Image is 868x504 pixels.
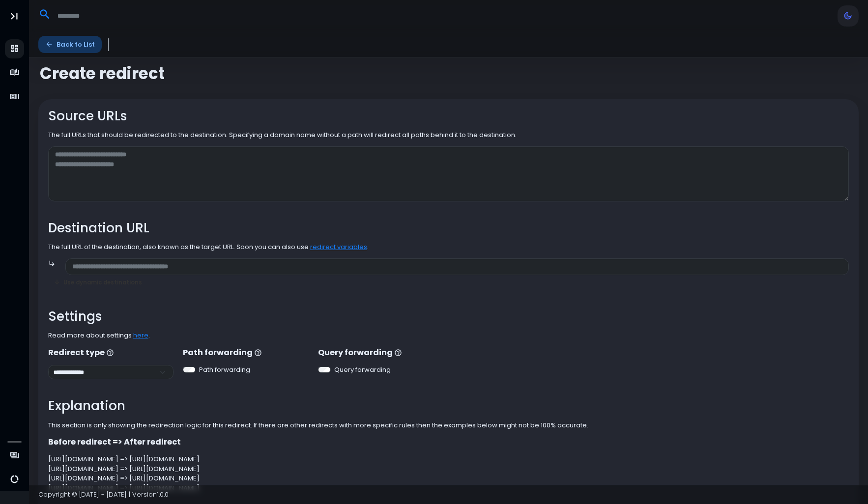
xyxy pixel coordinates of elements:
div: [URL][DOMAIN_NAME] => [URL][DOMAIN_NAME] [48,474,849,483]
h2: Destination URL [48,221,849,236]
a: Back to List [38,36,102,53]
p: Query forwarding [318,347,443,359]
p: Redirect type [48,347,174,359]
p: The full URLs that should be redirected to the destination. Specifying a domain name without a pa... [48,130,849,140]
a: redirect variables [310,242,367,252]
p: Before redirect => After redirect [48,436,849,448]
h2: Settings [48,309,849,324]
p: Read more about settings . [48,331,849,340]
span: Copyright © [DATE] - [DATE] | Version 1.0.0 [38,490,169,499]
p: Path forwarding [183,347,308,359]
a: here [133,331,148,340]
label: Path forwarding [199,365,250,375]
div: [URL][DOMAIN_NAME] => [URL][DOMAIN_NAME] [48,464,849,474]
label: Query forwarding [334,365,391,375]
button: Toggle Aside [5,7,24,26]
p: The full URL of the destination, also known as the target URL. Soon you can also use . [48,242,849,252]
span: Create redirect [40,64,165,83]
div: [URL][DOMAIN_NAME] => [URL][DOMAIN_NAME] [48,483,849,493]
button: Use dynamic destinations [48,275,148,289]
p: This section is only showing the redirection logic for this redirect. If there are other redirect... [48,420,849,430]
h2: Explanation [48,398,849,414]
div: [URL][DOMAIN_NAME] => [URL][DOMAIN_NAME] [48,454,849,464]
h2: Source URLs [48,109,849,124]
